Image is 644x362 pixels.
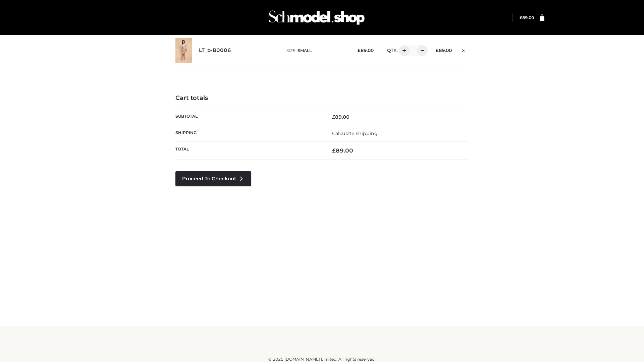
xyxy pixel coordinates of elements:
span: SMALL [298,48,312,53]
h4: Cart totals [175,95,469,102]
a: £89.00 [520,15,534,20]
bdi: 89.00 [332,114,350,120]
a: Remove this item [459,45,469,54]
p: size : [286,48,347,54]
a: Proceed to Checkout [175,171,251,186]
bdi: 89.00 [358,48,374,53]
div: QTY: [380,45,425,56]
span: £ [358,48,361,53]
th: Subtotal [175,109,322,125]
span: £ [436,48,439,53]
a: Calculate shipping [332,130,378,136]
th: Shipping [175,125,322,141]
th: Total [175,142,322,160]
a: LT_b-B0006 [199,47,231,54]
bdi: 89.00 [436,48,452,53]
span: £ [332,147,336,154]
bdi: 89.00 [520,15,534,20]
bdi: 89.00 [332,147,353,154]
span: £ [332,114,335,120]
span: £ [520,15,522,20]
img: Schmodel Admin 964 [266,4,367,31]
